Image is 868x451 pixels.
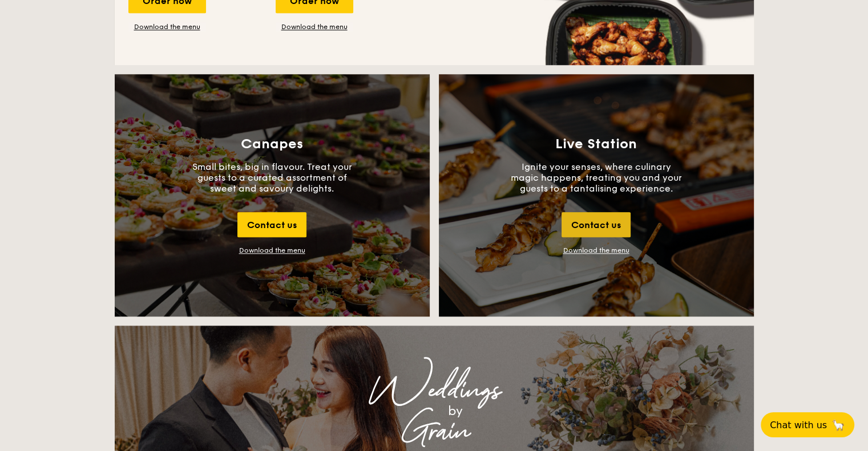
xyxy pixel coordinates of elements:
[563,246,629,254] a: Download the menu
[215,421,653,442] div: Grain
[257,401,653,421] div: by
[215,380,653,401] div: Weddings
[761,412,854,437] button: Chat with us🦙
[187,161,358,194] p: Small bites, big in flavour. Treat your guests to a curated assortment of sweet and savoury delig...
[511,161,682,194] p: Ignite your senses, where culinary magic happens, treating you and your guests to a tantalising e...
[831,419,845,432] span: 🦙
[555,136,637,152] h3: Live Station
[562,212,631,237] div: Contact us
[770,420,827,430] span: Chat with us
[237,212,306,237] div: Contact us
[241,136,303,152] h3: Canapes
[239,246,305,254] div: Download the menu
[276,22,353,31] a: Download the menu
[128,22,206,31] a: Download the menu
